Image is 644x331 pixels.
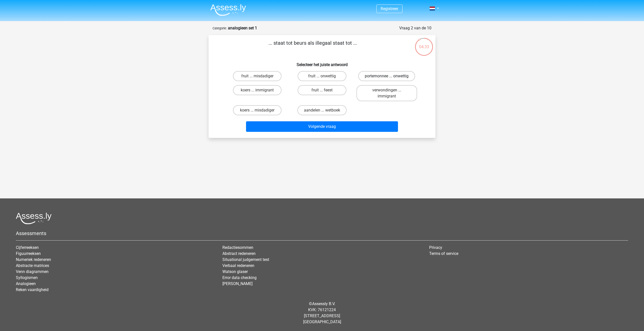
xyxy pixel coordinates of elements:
label: koers ... misdadiger [233,105,281,115]
small: Categorie: [213,26,227,30]
a: Situational judgement test [222,257,269,262]
a: Figuurreeksen [16,251,41,256]
div: Vraag 2 van de 10 [399,25,431,31]
a: [PERSON_NAME] [222,281,253,286]
button: Volgende vraag [246,121,398,132]
h6: Selecteer het juiste antwoord [217,58,427,67]
img: Assessly [210,4,246,16]
p: ... staat tot beurs als illegaal staat tot ... [217,39,409,54]
a: Numeriek redeneren [16,257,51,262]
h5: Assessments [16,230,628,236]
label: portemonnee ... onwettig [358,71,415,81]
label: fruit ... misdadiger [233,71,281,81]
a: Reken vaardigheid [16,287,49,292]
a: Terms of service [429,251,458,256]
label: fruit ... onwettig [298,71,346,81]
a: Venn diagrammen [16,269,49,274]
label: koers ... immigrant [233,85,281,95]
a: Cijferreeksen [16,245,39,250]
a: Abstracte matrices [16,263,49,268]
div: © KVK: 76121224 [STREET_ADDRESS] [GEOGRAPHIC_DATA] [12,297,632,329]
label: verwondingen ... immigrant [356,85,417,101]
a: Registreer [381,6,398,11]
img: Assessly logo [16,212,52,224]
div: 04:33 [415,37,433,50]
a: Error data checking [222,275,257,280]
a: Abstract redeneren [222,251,256,256]
a: Watson glaser [222,269,248,274]
a: Privacy [429,245,442,250]
label: aandelen ... wetboek [297,105,347,115]
label: fruit ... feest [298,85,346,95]
a: Assessly B.V. [312,301,335,306]
a: Analogieen [16,281,36,286]
a: Redactiesommen [222,245,253,250]
a: Syllogismen [16,275,38,280]
a: Verbaal redeneren [222,263,254,268]
strong: analogieen set 1 [228,26,257,30]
